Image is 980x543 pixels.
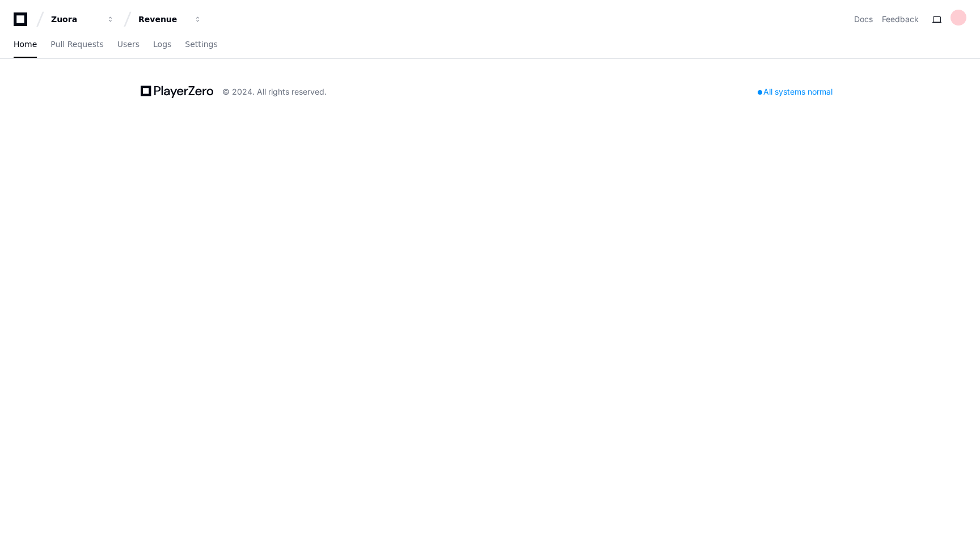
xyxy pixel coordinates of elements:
a: Pull Requests [50,32,103,58]
span: Pull Requests [50,41,103,48]
button: Revenue [134,9,206,29]
div: © 2024. All rights reserved. [222,86,327,97]
div: Zuora [51,14,100,25]
span: Logs [153,41,171,48]
a: Users [117,32,140,58]
a: Docs [854,14,873,25]
a: Settings [185,32,217,58]
div: Revenue [138,14,187,25]
a: Home [14,32,37,58]
div: All systems normal [751,84,839,100]
button: Zuora [47,9,119,29]
span: Users [117,41,140,48]
span: Settings [185,41,217,48]
span: Home [14,41,37,48]
a: Logs [153,32,171,58]
button: Feedback [882,14,919,25]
